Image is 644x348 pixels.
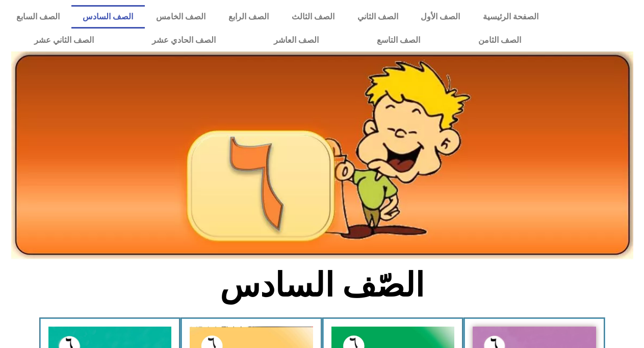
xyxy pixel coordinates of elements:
a: الصف السادس [71,5,145,29]
a: الصف الحادي عشر [123,29,245,52]
a: الصف السابع [5,5,71,29]
h2: الصّف السادس [153,265,491,305]
a: الصف الأول [409,5,472,29]
a: الصف الثاني [346,5,409,29]
a: الصف الرابع [217,5,280,29]
a: الصف الخامس [145,5,217,29]
a: الصف الثاني عشر [5,29,123,52]
a: الصف التاسع [348,29,449,52]
a: الصف العاشر [245,29,348,52]
a: الصف الثامن [449,29,550,52]
a: الصف الثالث [280,5,346,29]
a: الصفحة الرئيسية [472,5,550,29]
